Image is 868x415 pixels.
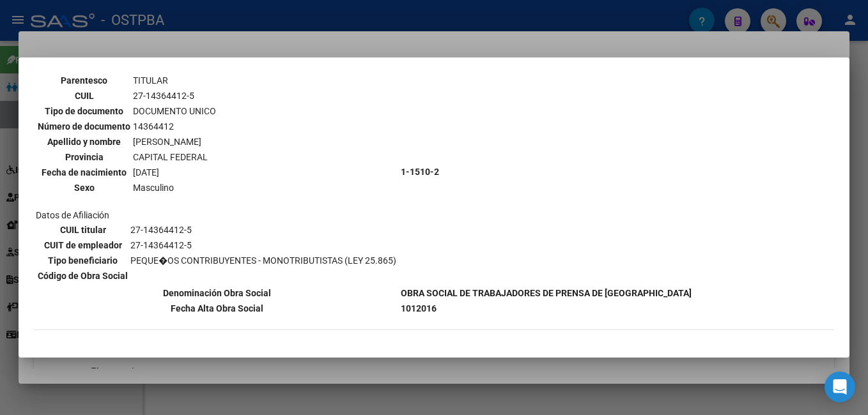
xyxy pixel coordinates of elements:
[37,135,131,149] th: Apellido y nombre
[825,372,855,402] div: Open Intercom Messenger
[130,238,397,252] td: 27-14364412-5
[132,73,217,87] td: TITULAR
[132,150,217,164] td: CAPITAL FEDERAL
[401,288,692,298] b: OBRA SOCIAL DE TRABAJADORES DE PRENSA DE [GEOGRAPHIC_DATA]
[37,89,131,103] th: CUIL
[132,104,217,118] td: DOCUMENTO UNICO
[132,165,217,179] td: [DATE]
[37,119,131,133] th: Número de documento
[37,150,131,164] th: Provincia
[132,119,217,133] td: 14364412
[132,181,217,195] td: Masculino
[37,165,131,179] th: Fecha de nacimiento
[130,223,397,237] td: 27-14364412-5
[401,167,439,177] b: 1-1510-2
[37,238,128,252] th: CUIT de empleador
[37,269,128,283] th: Código de Obra Social
[37,223,128,237] th: CUIL titular
[130,253,397,268] td: PEQUE�OS CONTRIBUYENTES - MONOTRIBUTISTAS (LEY 25.865)
[35,286,399,300] th: Denominación Obra Social
[35,301,399,315] th: Fecha Alta Obra Social
[37,253,128,268] th: Tipo beneficiario
[37,73,131,87] th: Parentesco
[401,303,437,313] b: 1012016
[132,135,217,149] td: [PERSON_NAME]
[37,104,131,118] th: Tipo de documento
[132,89,217,103] td: 27-14364412-5
[37,181,131,195] th: Sexo
[35,59,399,285] td: Datos personales Datos de Afiliación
